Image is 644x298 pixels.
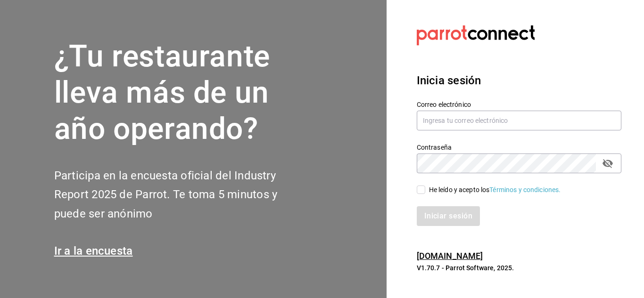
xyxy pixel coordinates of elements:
h3: Inicia sesión [417,72,621,89]
h1: ¿Tu restaurante lleva más de un año operando? [54,39,309,147]
a: [DOMAIN_NAME] [417,251,483,261]
label: Correo electrónico [417,101,621,108]
p: V1.70.7 - Parrot Software, 2025. [417,263,621,273]
input: Ingresa tu correo electrónico [417,111,621,130]
a: Ir a la encuesta [54,244,133,258]
h2: Participa en la encuesta oficial del Industry Report 2025 de Parrot. Te toma 5 minutos y puede se... [54,166,309,224]
label: Contraseña [417,144,621,151]
div: He leído y acepto los [429,185,561,195]
button: passwordField [600,155,616,171]
a: Términos y condiciones. [489,186,561,193]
